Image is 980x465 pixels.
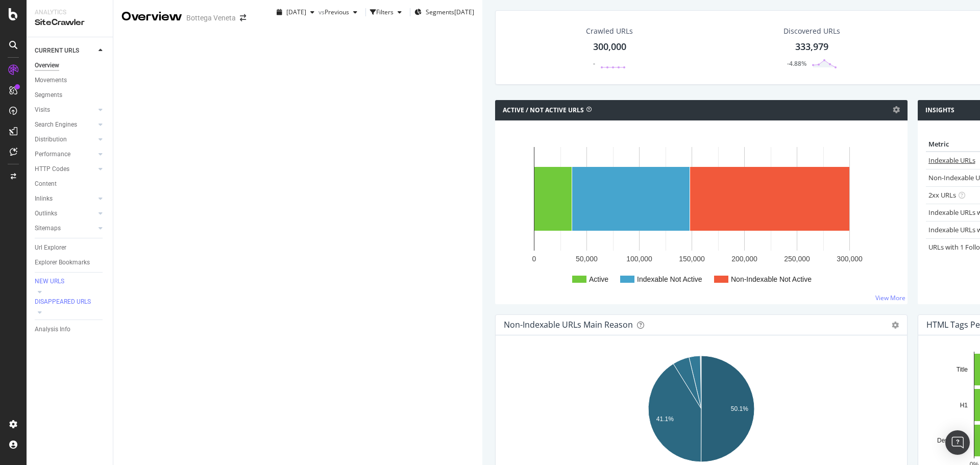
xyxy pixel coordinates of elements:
div: Discovered URLs [783,26,840,36]
div: Content [35,179,57,189]
text: Non-Indexable Not Active [731,275,812,283]
a: Movements [35,75,106,86]
a: Search Engines [35,119,95,130]
div: DISAPPEARED URLS [35,298,91,306]
i: Options [893,106,900,113]
div: Overview [35,60,59,71]
span: vs [318,8,325,16]
div: Inlinks [35,193,53,204]
text: 100,000 [626,255,652,263]
span: 2025 Oct. 5th [286,8,306,16]
text: H1 [960,401,968,408]
button: Filters [370,4,406,20]
h4: Insights [925,105,954,115]
div: [DATE] [454,8,474,16]
div: gear [892,322,899,329]
span: Segments [426,8,454,16]
text: 0 [532,255,536,263]
text: Active [589,275,608,283]
div: Url Explorer [35,242,66,253]
div: Analytics [35,8,105,17]
a: Visits [35,105,95,115]
text: 200,000 [731,255,757,263]
div: Analysis Info [35,324,70,335]
a: HTTP Codes [35,164,95,175]
div: NEW URLS [35,277,64,286]
div: Segments [35,90,62,101]
a: Content [35,179,106,189]
text: Indexable Not Active [637,275,702,283]
div: 333,979 [795,40,828,54]
text: 250,000 [784,255,810,263]
div: 300,000 [593,40,626,54]
div: Visits [35,105,50,115]
button: Segments[DATE] [414,4,474,20]
svg: A chart. [503,137,898,296]
text: 41.1% [656,415,674,423]
a: Inlinks [35,193,95,204]
text: Title [956,366,968,373]
div: Explorer Bookmarks [35,257,90,268]
div: Filters [376,8,394,16]
a: 2xx URLs [928,190,956,200]
div: HTTP Codes [35,164,69,175]
a: Performance [35,149,95,160]
a: DISAPPEARED URLS [35,297,106,307]
text: 150,000 [679,255,705,263]
div: Open Intercom Messenger [945,430,970,455]
div: Crawled URLs [586,26,633,36]
a: NEW URLS [35,277,106,287]
div: Search Engines [35,119,77,130]
div: Movements [35,75,67,86]
span: Previous [325,8,349,16]
a: CURRENT URLS [35,45,95,56]
a: Sitemaps [35,223,95,234]
a: Distribution [35,134,95,145]
div: SiteCrawler [35,17,105,29]
div: - [593,59,595,68]
a: Explorer Bookmarks [35,257,106,268]
a: Outlinks [35,208,95,219]
a: View More [875,293,905,302]
div: Overview [121,8,182,26]
text: Description [937,437,967,444]
h4: Active / Not Active URLs [503,105,584,115]
a: Analysis Info [35,324,106,335]
div: Performance [35,149,70,160]
button: [DATE] [273,4,318,20]
text: 50,000 [576,255,598,263]
div: Distribution [35,134,67,145]
button: Previous [325,4,361,20]
div: -4.88% [787,59,806,68]
text: 50.1% [731,405,748,412]
div: Outlinks [35,208,57,219]
div: Sitemaps [35,223,61,234]
a: Url Explorer [35,242,106,253]
div: Non-Indexable URLs Main Reason [504,320,633,330]
text: 300,000 [837,255,863,263]
a: Segments [35,90,106,101]
a: Overview [35,60,106,71]
div: CURRENT URLS [35,45,79,56]
div: arrow-right-arrow-left [240,14,246,21]
a: Indexable URLs [928,156,975,165]
div: Bottega Veneta [186,13,236,23]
